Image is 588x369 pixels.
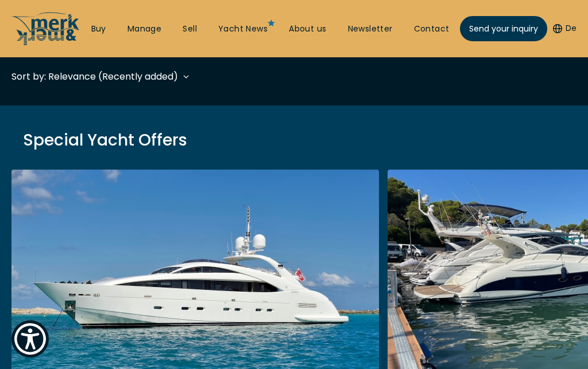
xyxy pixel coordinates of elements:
a: Send your inquiry [460,16,547,41]
a: Manage [127,23,161,35]
a: Yacht News [218,23,268,35]
a: Newsletter [348,23,393,35]
a: About us [289,23,326,35]
button: Show Accessibility Preferences [11,320,49,358]
div: Sort by: Relevance (Recently added) [11,69,178,84]
button: De [553,23,577,34]
span: Send your inquiry [469,23,538,35]
a: Buy [91,23,106,35]
a: Sell [183,23,197,35]
a: Contact [414,23,450,35]
a: / [11,36,80,49]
